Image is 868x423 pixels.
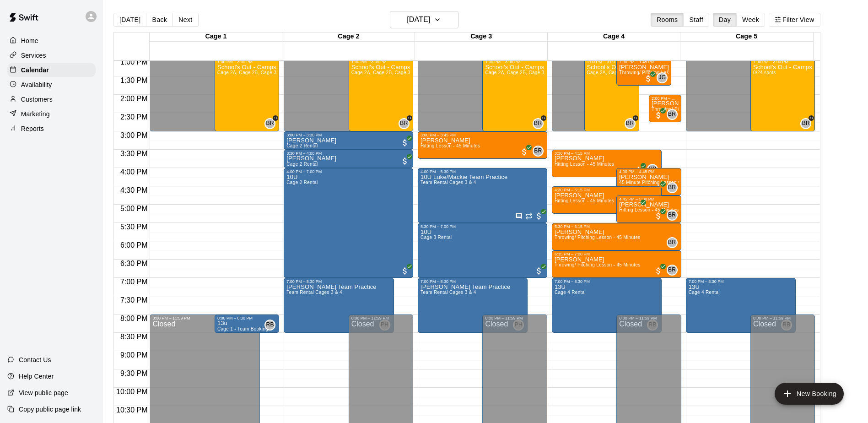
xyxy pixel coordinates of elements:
[616,58,671,86] div: 1:00 PM – 1:45 PM: Rowan Duddie
[555,224,679,229] div: 5:30 PM – 6:15 PM
[152,316,257,320] div: 8:00 PM – 11:59 PM
[683,13,709,27] button: Staff
[400,138,410,147] span: All customers have paid
[21,65,49,75] p: Calendar
[7,122,96,136] a: Reports
[118,131,150,139] span: 3:00 PM
[533,146,544,157] div: Billy Jack Ryan
[552,223,681,250] div: 5:30 PM – 6:15 PM: Ian Dickerson Lesson
[736,13,765,27] button: Week
[7,34,96,48] a: Home
[118,369,150,377] span: 9:30 PM
[21,51,46,60] p: Services
[686,278,796,333] div: 7:00 PM – 8:30 PM: 13U
[19,388,68,397] p: View public page
[654,266,663,276] span: All customers have paid
[418,278,528,333] div: 7:00 PM – 8:30 PM: Hodges Team Practice
[652,96,679,101] div: 2:00 PM – 2:45 PM
[21,124,44,133] p: Reports
[21,36,38,45] p: Home
[520,147,529,157] span: All customers have paid
[286,290,342,295] span: Team Rental Cages 3 & 4
[118,351,150,359] span: 9:00 PM
[515,212,523,220] svg: Has notes
[619,316,678,320] div: 8:00 PM – 11:59 PM
[390,11,458,28] button: [DATE]
[418,131,547,159] div: 3:00 PM – 3:45 PM: Finn Cornelius
[7,49,96,62] div: Services
[525,212,533,220] span: Recurring event
[421,180,476,185] span: Team Rental Cages 3 & 4
[266,320,274,330] span: RB
[286,169,410,174] div: 4:00 PM – 7:00 PM
[660,72,668,83] span: Jesse Gassman
[173,13,198,27] button: Next
[753,70,776,75] span: 0/24 spots filled
[407,13,430,26] h6: [DATE]
[7,78,96,92] a: Availability
[555,188,659,192] div: 4:30 PM – 5:15 PM
[750,58,815,131] div: 1:00 PM – 3:00 PM: School's Out - Camps On! Session 2 (October 13) Extended Care (1-3 pm)
[534,119,542,128] span: BR
[616,195,681,223] div: 4:45 PM – 5:30 PM: Asher Katznelson
[541,115,546,121] span: +1
[118,168,150,176] span: 4:00 PM
[651,164,658,175] span: Rafael Betances
[118,241,150,249] span: 6:00 PM
[802,119,810,128] span: BR
[534,211,544,221] span: All customers have paid
[268,320,275,331] span: Rafael Betances
[351,316,410,320] div: 8:00 PM – 11:59 PM
[284,278,394,333] div: 7:00 PM – 8:30 PM: Hodges Team Practice
[668,110,676,119] span: BR
[670,109,678,120] span: Billy Jack Ryan
[670,265,678,276] span: Billy Jack Ryan
[667,182,678,193] div: Billy Jack Ryan
[118,113,150,121] span: 2:30 PM
[400,119,408,128] span: BR
[555,235,641,240] span: Throwing/ Pitching Lesson - 45 Minutes
[619,180,769,185] span: 45 Minute Pitching Lesson with [PERSON_NAME] [PERSON_NAME]
[649,95,681,122] div: 2:00 PM – 2:45 PM: Alexander Ayoub
[118,205,150,212] span: 5:00 PM
[421,224,545,229] div: 5:30 PM – 7:00 PM
[215,315,279,333] div: 8:00 PM – 8:30 PM: 13u
[555,162,614,167] span: Hitting Lesson - 45 Minutes
[584,58,639,131] div: 1:00 PM – 3:00 PM: School's Out - Camps On! Session 2 (October 13) Extended Care (1-3 pm)
[657,72,668,83] div: Jesse Gassman
[118,333,150,341] span: 8:30 PM
[118,58,150,66] span: 1:00 PM
[668,266,676,275] span: BR
[118,76,150,84] span: 1:30 PM
[667,210,678,221] div: Billy Jack Ryan
[19,355,51,364] p: Contact Us
[284,131,413,150] div: 3:00 PM – 3:30 PM: Scott Campbell
[284,150,413,168] div: 3:30 PM – 4:00 PM: Kaden Gustafson
[775,383,844,405] button: add
[268,118,275,129] span: Billy Jack Ryan & 1 other
[264,118,275,129] div: Billy Jack Ryan
[548,33,680,41] div: Cage 4
[266,119,274,128] span: BR
[418,223,547,278] div: 5:30 PM – 7:00 PM: 10U
[634,166,643,175] span: All customers have paid
[485,60,544,64] div: 1:00 PM – 3:00 PM
[533,118,544,129] div: Billy Jack Ryan
[284,168,413,278] div: 4:00 PM – 7:00 PM: 10U
[534,146,542,156] span: BR
[282,33,415,41] div: Cage 2
[118,278,150,286] span: 7:00 PM
[286,279,391,284] div: 7:00 PM – 8:30 PM
[400,157,410,166] span: All customers have paid
[349,58,413,131] div: 1:00 PM – 3:00 PM: School's Out - Camps On! Session 2 (October 13) Extended Care (1-3 pm)
[670,182,678,193] span: Billy Jack Ryan
[19,405,81,414] p: Copy public page link
[552,278,662,333] div: 7:00 PM – 8:30 PM: 13U
[769,13,820,27] button: Filter View
[217,326,268,331] span: Cage 1 - Team Booking
[555,262,641,267] span: Throwing/ Pitching Lesson - 45 Minutes
[668,238,676,247] span: BR
[616,168,681,195] div: 4:00 PM – 4:45 PM: Zach Cornelius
